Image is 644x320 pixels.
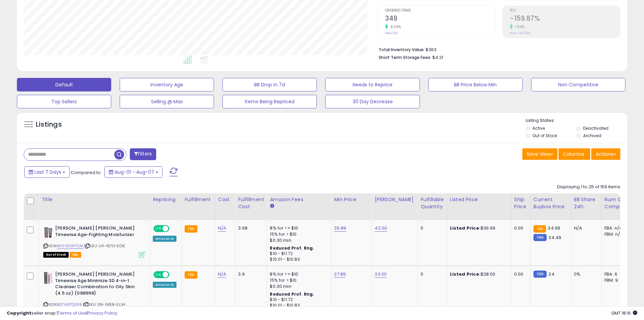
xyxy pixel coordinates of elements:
img: 31PeNzKjWWL._SL40_.jpg [43,271,53,285]
small: FBM [533,271,547,278]
div: 0.00 [514,225,525,231]
span: 34.99 [548,225,560,231]
b: Listed Price: [450,271,481,277]
b: Total Inventory Value: [379,47,425,52]
button: Default [17,78,111,91]
small: FBA [533,225,546,233]
button: Top Sellers [17,95,111,108]
p: Listing States: [526,118,627,124]
a: N/A [218,225,226,232]
div: Amazon AI [153,282,176,288]
span: 2025-08-15 18:16 GMT [611,310,637,316]
button: Filters [130,148,156,160]
span: Aug-01 - Aug-07 [115,169,154,175]
button: BB Drop in 7d [222,78,317,91]
small: FBA [185,271,197,279]
a: 33.00 [375,271,387,278]
div: Num of Comp. [604,196,629,210]
small: Amazon Fees. [270,203,274,209]
span: 24 [548,271,554,277]
div: $10 - $11.72 [270,297,326,303]
div: $10.01 - $10.83 [270,257,326,262]
button: Selling @ Max [120,95,214,108]
span: Last 7 Days [34,169,61,175]
span: | SKU: U4-4S7D-EOIE [84,243,125,249]
div: Min Price [334,196,369,203]
b: Short Term Storage Fees: [379,55,431,60]
a: N/A [218,271,226,278]
span: 34.49 [548,234,561,241]
div: Displaying 1 to 25 of 159 items [557,184,620,190]
div: BB Share 24h. [574,196,599,210]
div: 15% for > $10 [270,277,326,283]
div: 3.68 [238,225,262,231]
span: OFF [168,226,179,232]
div: ASIN: [43,225,145,257]
b: Listed Price: [450,225,481,231]
h2: 349 [385,15,495,24]
div: Repricing [153,196,179,203]
button: 30 Day Decrease [325,95,420,108]
div: FBA: n/a [604,225,627,231]
span: $4.21 [432,54,443,61]
span: Ordered Items [385,9,495,13]
a: 42.00 [375,225,387,232]
div: Ship Price [514,196,528,210]
div: FBM: n/a [604,231,627,237]
div: 8% for <= $10 [270,271,326,277]
div: FBM: 9 [604,277,627,283]
small: FBM [533,234,547,241]
button: Needs to Reprice [325,78,420,91]
a: B002ED67QM [57,243,83,249]
a: 35.89 [334,225,346,232]
small: Prev: -162.93% [510,31,531,35]
span: Compared to: [71,169,102,176]
div: Amazon AI [153,236,176,242]
div: 0.00 [514,271,525,277]
div: [PERSON_NAME] [375,196,415,203]
div: 0 [421,271,442,277]
span: ON [154,272,163,278]
div: 0% [574,271,596,277]
b: [PERSON_NAME] [PERSON_NAME] Timewise Age-Fighting Moisturizer [55,225,137,239]
div: seller snap | | [7,310,117,317]
button: Columns [558,148,590,160]
label: Archived [583,133,601,138]
div: N/A [574,225,596,231]
button: Last 7 Days [24,166,70,178]
button: Items Being Repriced [222,95,317,108]
div: $36.99 [450,225,506,231]
span: FBA [70,252,81,258]
label: Active [532,125,545,131]
button: Actions [591,148,620,160]
a: Terms of Use [58,310,87,316]
button: Inventory Age [120,78,214,91]
span: ON [154,226,163,232]
small: FBA [185,225,197,233]
button: Non Competitive [531,78,625,91]
small: 8.39% [388,24,401,29]
div: Cost [218,196,233,203]
button: Save View [522,148,557,160]
div: 3.9 [238,271,262,277]
div: $28.00 [450,271,506,277]
div: $0.30 min [270,237,326,243]
div: 0 [421,225,442,231]
div: Fulfillable Quantity [421,196,444,210]
div: Fulfillment Cost [238,196,264,210]
li: $363 [379,45,615,53]
div: $0.30 min [270,283,326,290]
small: Prev: 322 [385,31,398,35]
span: ROI [510,9,620,13]
label: Out of Stock [532,133,557,138]
a: 27.89 [334,271,346,278]
div: Title [42,196,147,203]
div: Amazon Fees [270,196,328,203]
div: 15% for > $10 [270,231,326,237]
b: Reduced Prof. Rng. [270,245,314,251]
b: [PERSON_NAME] [PERSON_NAME] Timewise Age Minimize 3D 4-in-1 Cleanser Combination to Oily Skin (4.... [55,271,137,298]
strong: Copyright [7,310,31,316]
button: BB Price Below Min [428,78,523,91]
h2: -159.87% [510,15,620,24]
b: Reduced Prof. Rng. [270,291,314,297]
